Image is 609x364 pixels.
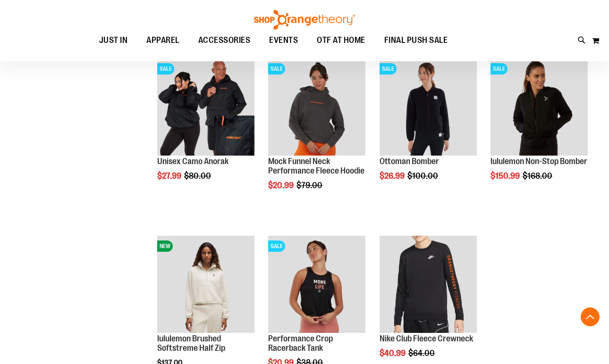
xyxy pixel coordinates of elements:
span: $64.00 [408,348,436,358]
a: Product image for Nike Club Fleece Crewneck [380,236,477,334]
a: APPAREL [137,30,189,51]
span: APPAREL [146,30,179,51]
div: product [486,54,592,205]
span: $79.00 [296,181,324,190]
img: Shop Orangetheory [253,10,356,30]
div: product [375,54,482,205]
span: $26.99 [380,171,406,181]
button: Back To Top [581,307,600,326]
a: FINAL PUSH SALE [375,30,457,51]
span: $40.99 [380,348,407,358]
a: Product image for Unisex Camo AnorakSALE [157,58,254,157]
a: lululemon Brushed Softstreme Half Zip [157,334,225,353]
span: OTF AT HOME [317,30,365,51]
a: Product image for Performance Crop Racerback TankSALE [268,236,365,334]
a: Product image for Ottoman BomberSALE [380,58,477,157]
a: Product image for lululemon Non-Stop BomberSALE [491,58,588,157]
span: $150.99 [491,171,521,181]
a: Performance Crop Racerback Tank [268,334,333,353]
a: ACCESSORIES [189,30,260,51]
span: SALE [491,63,507,74]
img: Product image for Unisex Camo Anorak [157,58,254,156]
span: EVENTS [269,30,298,51]
a: OTF AT HOME [307,30,375,51]
div: product [152,54,259,205]
a: Unisex Camo Anorak [157,157,228,166]
span: SALE [157,63,174,74]
img: lululemon Brushed Softstreme Half Zip [157,236,254,333]
span: $80.00 [184,171,212,181]
img: Product image for Ottoman Bomber [380,58,477,156]
span: SALE [268,240,285,252]
span: $27.99 [157,171,183,181]
span: $20.99 [268,181,295,190]
span: ACCESSORIES [198,30,251,51]
a: lululemon Non-Stop Bomber [491,157,587,166]
img: Product image for Mock Funnel Neck Performance Fleece Hoodie [268,58,365,156]
span: NEW [157,240,173,252]
span: JUST IN [99,30,128,51]
a: Mock Funnel Neck Performance Fleece Hoodie [268,157,364,175]
span: SALE [268,63,285,74]
img: Product image for Performance Crop Racerback Tank [268,236,365,333]
div: product [263,54,370,214]
span: FINAL PUSH SALE [384,30,448,51]
a: JUST IN [90,30,137,51]
a: Ottoman Bomber [380,157,439,166]
span: SALE [380,63,397,74]
img: Product image for Nike Club Fleece Crewneck [380,236,477,333]
a: lululemon Brushed Softstreme Half ZipNEW [157,236,254,334]
span: $168.00 [523,171,554,181]
a: EVENTS [260,30,307,51]
span: $100.00 [407,171,440,181]
a: Nike Club Fleece Crewneck [380,334,473,343]
img: Product image for lululemon Non-Stop Bomber [491,58,588,156]
a: Product image for Mock Funnel Neck Performance Fleece HoodieSALE [268,58,365,157]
